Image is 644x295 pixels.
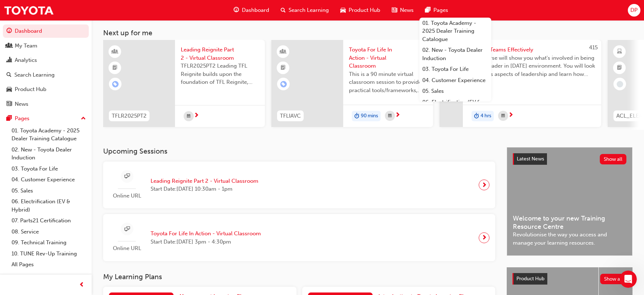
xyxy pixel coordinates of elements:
[433,6,448,14] span: Pages
[508,112,514,119] span: next-icon
[482,180,487,190] span: next-icon
[349,6,380,14] span: Product Hub
[92,29,644,37] h3: Next up for me
[9,215,89,226] a: 07. Parts21 Certification
[340,6,346,15] span: car-icon
[425,6,431,15] span: pages-icon
[103,40,265,127] a: TFLR2025PT2Leading Reignite Part 2 - Virtual ClassroomTFLR2025PT2 Leading TFL Reignite builds upo...
[469,54,595,78] span: This course will show you what's involved in being a good leader in [DATE] environment. You will ...
[81,114,86,123] span: up-icon
[513,231,626,247] span: Revolutionise the way you access and manage your learning resources.
[3,54,89,67] a: Analytics
[112,81,119,87] span: learningRecordVerb_ENROLL-icon
[6,72,11,78] span: search-icon
[9,259,89,270] a: All Pages
[617,63,622,73] span: booktick-icon
[15,42,37,50] div: My Team
[419,64,491,75] a: 03. Toyota For Life
[419,45,491,64] a: 02. New - Toyota Dealer Induction
[151,230,261,238] span: Toyota For Life In Action - Virtual Classroom
[14,71,55,79] div: Search Learning
[103,273,495,281] h3: My Learning Plans
[187,112,190,121] span: calendar-icon
[9,163,89,174] a: 03. Toyota For Life
[151,238,261,246] span: Start Date: [DATE] 3pm - 4:30pm
[109,220,489,255] a: Online URLToyota For Life In Action - Virtual ClassroomStart Date:[DATE] 3pm - 4:30pm
[617,47,622,56] span: learningResourceType_ELEARNING-icon
[109,167,489,203] a: Online URLLeading Reignite Part 2 - Virtual ClassroomStart Date:[DATE] 10:30am - 1pm
[388,112,392,121] span: calendar-icon
[15,56,37,64] div: Analytics
[194,113,199,119] span: next-icon
[3,39,89,53] a: My Team
[112,63,118,73] span: booktick-icon
[440,40,601,127] a: 415Leading Teams EffectivelyThis course will show you what's involved in being a good leader in [...
[3,68,89,82] a: Search Learning
[112,47,118,56] span: learningResourceType_INSTRUCTOR_LED-icon
[124,172,130,181] span: sessionType_ONLINE_URL-icon
[181,62,259,86] span: TFLR2025PT2 Leading TFL Reignite builds upon the foundation of TFL Reignite, reaffirming our comm...
[109,192,145,200] span: Online URL
[517,156,544,162] span: Latest News
[3,97,89,111] a: News
[419,18,491,45] a: 01. Toyota Academy - 2025 Dealer Training Catalogue
[9,185,89,196] a: 05. Sales
[419,3,454,18] a: pages-iconPages
[280,81,287,87] span: learningRecordVerb_ENROLL-icon
[469,78,595,86] span: LTE
[4,2,54,18] img: Trak
[6,57,12,64] span: chart-icon
[6,101,12,108] span: news-icon
[501,112,505,121] span: calendar-icon
[386,3,419,18] a: news-iconNews
[79,281,84,290] span: prev-icon
[507,147,632,256] a: Latest NewsShow allWelcome to your new Training Resource CentreRevolutionise the way you access a...
[15,100,28,108] div: News
[289,6,329,14] span: Search Learning
[9,174,89,185] a: 04. Customer Experience
[6,115,12,122] span: pages-icon
[349,70,427,95] span: This is a 90 minute virtual classroom session to provide practical tools/frameworks, behaviours a...
[480,112,491,120] span: 4 hrs
[103,147,495,155] h3: Upcoming Sessions
[151,177,258,185] span: Leading Reignite Part 2 - Virtual Classroom
[482,233,487,243] span: next-icon
[9,226,89,237] a: 08. Service
[3,23,89,112] button: DashboardMy TeamAnalyticsSearch LearningProduct HubNews
[512,273,627,285] a: Product HubShow all
[3,112,89,125] button: Pages
[234,6,239,15] span: guage-icon
[628,4,640,17] button: DP
[513,214,626,231] span: Welcome to your new Training Resource Centre
[15,114,29,123] div: Pages
[620,271,637,288] iframe: Intercom live chat
[589,44,598,51] span: 415
[361,112,378,120] span: 90 mins
[419,86,491,97] a: 05. Sales
[354,112,359,121] span: duration-icon
[9,196,89,215] a: 06. Electrification (EV & Hybrid)
[6,28,12,35] span: guage-icon
[3,24,89,38] a: Dashboard
[6,86,12,93] span: car-icon
[392,6,397,15] span: news-icon
[109,244,145,253] span: Online URL
[280,112,301,120] span: TFLIAVC
[400,6,414,14] span: News
[6,43,12,49] span: people-icon
[9,237,89,248] a: 09. Technical Training
[617,81,623,87] span: learningRecordVerb_NONE-icon
[181,46,259,62] span: Leading Reignite Part 2 - Virtual Classroom
[9,144,89,163] a: 02. New - Toyota Dealer Induction
[469,46,595,54] span: Leading Teams Effectively
[9,248,89,259] a: 10. TUNE Rev-Up Training
[349,46,427,70] span: Toyota For Life In Action - Virtual Classroom
[630,6,638,14] span: DP
[281,47,286,56] span: learningResourceType_INSTRUCTOR_LED-icon
[3,83,89,96] a: Product Hub
[15,85,46,94] div: Product Hub
[124,225,130,234] span: sessionType_ONLINE_URL-icon
[395,112,400,119] span: next-icon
